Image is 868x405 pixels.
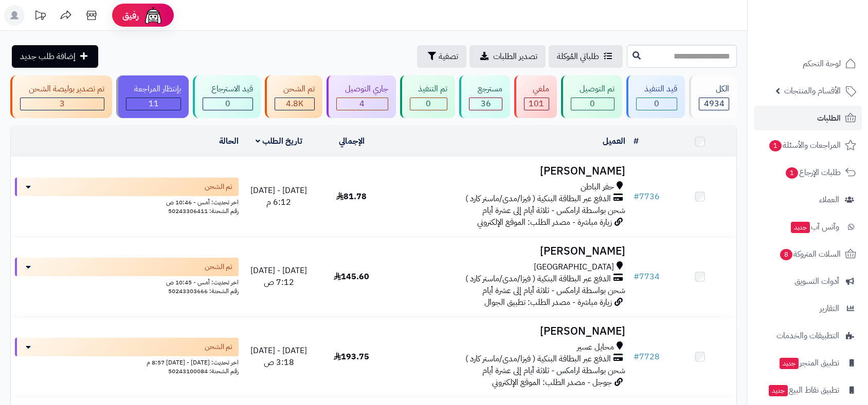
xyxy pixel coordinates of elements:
span: التقارير [820,301,839,316]
h3: [PERSON_NAME] [392,165,625,177]
a: تطبيق المتجرجديد [754,351,862,375]
a: ملغي 101 [512,75,559,118]
span: المراجعات والأسئلة [768,138,841,152]
div: تم التوصيل [571,83,614,95]
span: طلباتي المُوكلة [557,50,599,63]
a: وآتس آبجديد [754,215,862,239]
a: مسترجع 36 [457,75,512,118]
div: اخر تحديث: [DATE] - [DATE] 8:57 م [15,356,239,367]
span: تم الشحن [205,262,232,272]
div: اخر تحديث: أمس - 10:45 ص [15,276,239,287]
a: #7734 [634,271,660,283]
span: تصفية [439,50,458,63]
div: 101 [525,98,549,110]
span: رقم الشحنة: 50243100084 [168,367,239,376]
span: [DATE] - [DATE] 7:12 ص [250,264,307,288]
span: أدوات التسويق [794,274,839,288]
a: التقارير [754,296,862,321]
span: تم الشحن [205,182,232,192]
div: قيد التنفيذ [636,83,678,95]
span: لوحة التحكم [803,56,841,71]
a: الإجمالي [339,135,365,147]
span: جديد [769,385,788,396]
span: 3 [60,98,65,110]
span: التطبيقات والخدمات [776,329,839,343]
span: [DATE] - [DATE] 3:18 ص [250,344,307,369]
a: قيد الاسترجاع 0 [191,75,263,118]
span: الدفع عبر البطاقة البنكية ( فيزا/مدى/ماستر كارد ) [465,193,611,205]
span: إضافة طلب جديد [20,50,76,63]
a: #7736 [634,190,660,203]
a: الطلبات [754,106,862,130]
span: 193.75 [334,351,369,363]
span: 1 [786,167,798,179]
div: ملغي [524,83,549,95]
div: الكل [699,83,729,95]
a: طلبات الإرجاع1 [754,160,862,185]
span: شحن بواسطة ارامكس - ثلاثة أيام إلى عشرة أيام [482,284,625,297]
span: # [634,271,639,283]
a: تم التوصيل 0 [559,75,624,118]
div: مسترجع [469,83,502,95]
span: 145.60 [334,271,369,283]
a: لوحة التحكم [754,51,862,76]
span: 0 [654,98,659,110]
div: قيد الاسترجاع [203,83,253,95]
a: #7728 [634,351,660,363]
span: جوجل - مصدر الطلب: الموقع الإلكتروني [492,376,612,389]
div: 4 [337,98,388,110]
span: رقم الشحنة: 50243303666 [168,286,239,296]
a: العميل [603,135,625,147]
span: جديد [791,222,810,233]
h3: [PERSON_NAME] [392,245,625,257]
span: جديد [780,358,799,369]
a: الحالة [219,135,239,147]
span: 0 [225,98,230,110]
div: اخر تحديث: أمس - 10:46 ص [15,196,239,207]
span: 36 [481,98,491,110]
a: تم تصدير بوليصة الشحن 3 [8,75,114,118]
h3: [PERSON_NAME] [392,325,625,337]
a: السلات المتروكة8 [754,242,862,266]
div: تم تصدير بوليصة الشحن [20,83,104,95]
div: 0 [637,98,677,110]
div: 11 [126,98,181,110]
a: إضافة طلب جديد [12,45,98,68]
span: الدفع عبر البطاقة البنكية ( فيزا/مدى/ماستر كارد ) [465,353,611,365]
a: الكل4934 [687,75,739,118]
span: 0 [426,98,431,110]
a: تطبيق نقاط البيعجديد [754,378,862,402]
a: # [634,135,639,147]
span: 0 [590,98,595,110]
a: تاريخ الطلب [256,135,302,147]
a: بإنتظار المراجعة 11 [114,75,191,118]
span: 4934 [704,98,725,110]
span: السلات المتروكة [779,247,841,261]
span: # [634,190,639,203]
span: العملاء [819,192,839,207]
span: حفر الباطن [581,181,614,193]
span: الأقسام والمنتجات [784,84,841,98]
div: جاري التوصيل [336,83,388,95]
button: تصفية [417,45,466,68]
span: تصدير الطلبات [493,50,537,63]
span: طلبات الإرجاع [785,165,841,180]
span: 4.8K [286,98,303,110]
div: 0 [410,98,447,110]
a: أدوات التسويق [754,269,862,294]
img: ai-face.png [143,5,164,26]
span: تم الشحن [205,342,232,352]
a: العملاء [754,187,862,212]
a: التطبيقات والخدمات [754,323,862,348]
span: تطبيق المتجر [779,356,839,370]
a: جاري التوصيل 4 [324,75,398,118]
span: 8 [780,249,792,260]
span: 81.78 [336,190,367,203]
div: تم التنفيذ [410,83,448,95]
span: شحن بواسطة ارامكس - ثلاثة أيام إلى عشرة أيام [482,364,625,377]
span: 101 [529,98,544,110]
span: الطلبات [817,111,841,125]
span: 4 [359,98,365,110]
span: # [634,351,639,363]
a: تحديثات المنصة [27,5,53,28]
